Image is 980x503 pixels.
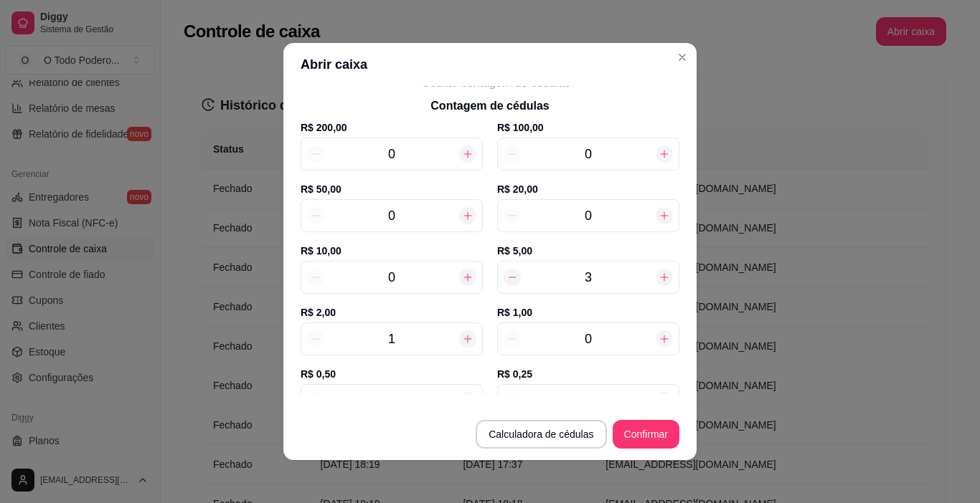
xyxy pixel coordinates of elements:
label: R$ 50,00 [301,182,483,196]
label: R$ 2,00 [301,305,483,320]
label: R$ 100,00 [497,120,679,135]
header: Abrir caixa [283,43,697,86]
label: R$ 20,00 [497,182,679,196]
button: Calculadora de cédulas [476,420,606,449]
label: R$ 1,00 [497,305,679,320]
button: Close [671,46,694,69]
label: R$ 0,50 [301,367,483,381]
button: Confirmar [613,420,679,449]
label: R$ 5,00 [497,244,679,258]
label: R$ 10,00 [301,244,483,258]
label: R$ 200,00 [301,120,483,135]
label: R$ 0,25 [497,367,679,381]
h3: Contagem de cédulas [301,97,679,115]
